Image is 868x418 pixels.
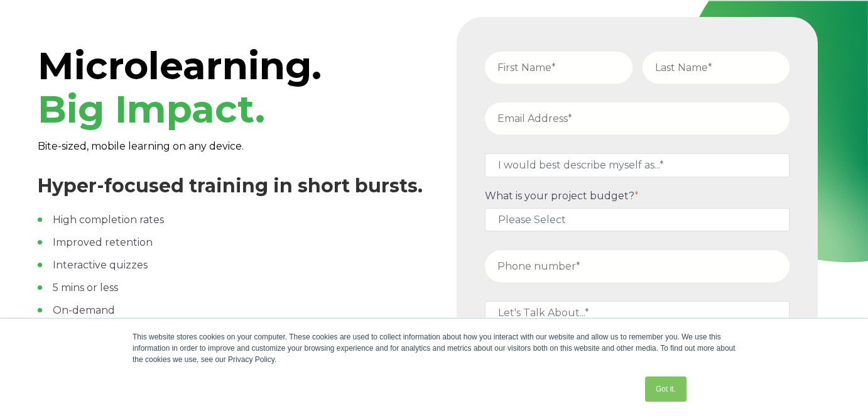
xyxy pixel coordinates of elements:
span: What is your project budget? [485,190,634,202]
div: This website stores cookies on your computer. These cookies are used to collect information about... [133,331,735,365]
span: Improved retention [53,236,153,248]
input: Phone number* [485,250,789,282]
span: On-demand [53,304,115,316]
span: Interactive quizzes [53,259,148,271]
a: Got it. [645,377,686,402]
input: Email Address* [485,102,789,135]
span: 5 mins or less [53,282,118,294]
h3: Hyper-focused training in short bursts. [38,175,424,197]
input: First Name* [485,52,632,84]
span: Bite-sized, mobile learning on any device. [38,140,244,152]
span: Microlearning. [38,43,322,132]
span: High completion rates [53,214,164,226]
input: Last Name* [643,52,789,84]
span: Big Impact. [38,86,265,132]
